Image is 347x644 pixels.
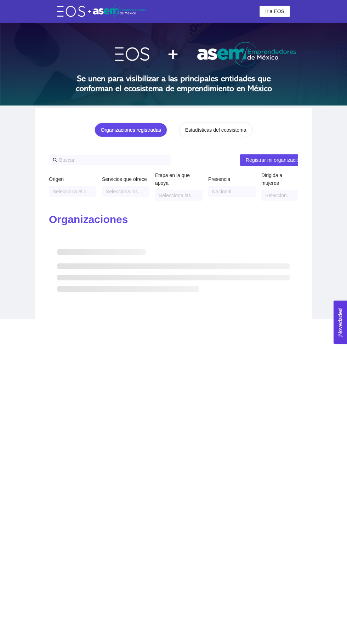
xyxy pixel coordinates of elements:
[101,126,161,134] div: Organizaciones registradas
[261,171,298,187] label: Dirigida a mujeres
[185,126,246,134] div: Estadísticas del ecosistema
[246,156,302,164] span: Registrar mi organización
[49,212,298,227] h2: Organizaciones
[208,175,230,183] label: Presencia
[260,6,290,17] button: Ir a EOS
[155,171,203,187] label: Etapa en la que apoya
[240,154,298,166] button: Registrar mi organización
[334,301,347,344] button: Open Feedback Widget
[49,175,64,183] label: Origen
[59,156,167,164] input: Buscar
[102,175,147,183] label: Servicios que ofrece
[265,7,284,15] span: Ir a EOS
[53,158,58,163] span: search
[57,5,146,18] img: eos-asem-logo.38b026ae.png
